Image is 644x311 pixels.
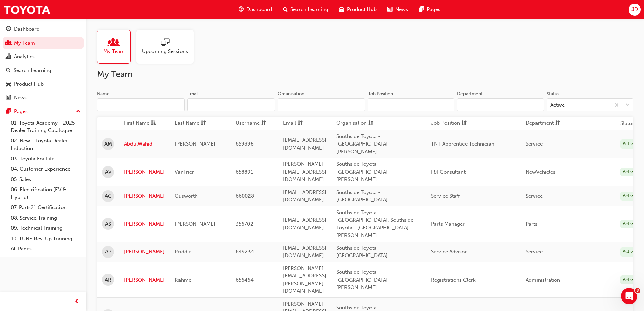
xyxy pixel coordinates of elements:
[14,108,28,115] div: Pages
[105,192,112,200] span: AC
[334,3,382,17] a: car-iconProduct Hub
[236,193,254,199] span: 660028
[124,140,165,148] a: AbdulWahid
[620,247,638,257] div: Active
[629,4,641,16] button: JD
[97,91,110,97] div: Name
[283,119,296,128] span: Email
[175,221,215,227] span: [PERSON_NAME]
[3,23,84,36] a: Dashboard
[336,119,367,128] span: Organisation
[431,169,466,175] span: F&I Consultant
[201,119,206,128] span: sorting-icon
[175,249,191,255] span: Priddle
[236,249,254,255] span: 649234
[6,54,11,60] span: chart-icon
[8,234,84,244] a: 10. TUNE Rev-Up Training
[635,288,640,293] span: 3
[8,154,84,164] a: 03. Toyota For Life
[431,221,465,227] span: Parts Manager
[76,107,81,116] span: up-icon
[283,5,288,14] span: search-icon
[246,6,272,14] span: Dashboard
[387,5,392,14] span: news-icon
[550,101,565,109] div: Active
[8,244,84,254] a: All Pages
[526,193,543,199] span: Service
[14,53,35,61] div: Analytics
[14,80,44,88] div: Product Hub
[526,119,554,128] span: Department
[124,248,165,256] a: [PERSON_NAME]
[427,6,440,14] span: Pages
[631,6,638,14] span: JD
[124,276,165,284] a: [PERSON_NAME]
[431,141,494,147] span: TNT Apprentice Technician
[8,118,84,136] a: 01. Toyota Academy - 2025 Dealer Training Catalogue
[620,220,638,229] div: Active
[187,91,199,97] div: Email
[8,164,84,174] a: 04. Customer Experience
[431,193,460,199] span: Service Staff
[236,119,273,128] button: Usernamesorting-icon
[105,168,111,176] span: AV
[457,91,483,97] div: Department
[625,101,630,110] span: down-icon
[413,3,446,17] a: pages-iconPages
[620,139,638,149] div: Active
[124,220,165,228] a: [PERSON_NAME]
[290,6,328,14] span: Search Learning
[526,277,560,283] span: Administration
[3,22,84,105] button: DashboardMy TeamAnalyticsSearch LearningProduct HubNews
[336,119,374,128] button: Organisationsorting-icon
[233,3,278,17] a: guage-iconDashboard
[526,221,538,227] span: Parts
[368,91,393,97] div: Job Position
[3,105,84,118] button: Pages
[124,119,161,128] button: First Nameasc-icon
[395,6,408,14] span: News
[526,119,563,128] button: Departmentsorting-icon
[187,98,275,111] input: Email
[105,220,111,228] span: AS
[457,98,544,111] input: Department
[236,277,254,283] span: 656464
[555,119,560,128] span: sorting-icon
[6,81,11,87] span: car-icon
[431,119,460,128] span: Job Position
[336,133,388,155] span: Southside Toyota - [GEOGRAPHIC_DATA][PERSON_NAME]
[14,94,27,102] div: News
[283,265,326,294] span: [PERSON_NAME][EMAIL_ADDRESS][PERSON_NAME][DOMAIN_NAME]
[236,119,260,128] span: Username
[97,69,633,80] h2: My Team
[620,119,635,127] th: Status
[239,5,244,14] span: guage-icon
[6,40,11,46] span: people-icon
[142,48,188,55] span: Upcoming Sessions
[3,50,84,63] a: Analytics
[97,98,185,111] input: Name
[526,141,543,147] span: Service
[3,92,84,104] a: News
[547,91,559,97] div: Status
[3,64,84,77] a: Search Learning
[526,169,555,175] span: NewVehicles
[124,192,165,200] a: [PERSON_NAME]
[236,221,253,227] span: 356702
[620,275,638,285] div: Active
[382,3,413,17] a: news-iconNews
[368,119,373,128] span: sorting-icon
[124,168,165,176] a: [PERSON_NAME]
[14,67,51,74] div: Search Learning
[620,168,638,177] div: Active
[6,26,11,32] span: guage-icon
[431,119,468,128] button: Job Positionsorting-icon
[110,38,118,48] span: people-icon
[236,169,253,175] span: 658891
[8,213,84,223] a: 08. Service Training
[105,276,111,284] span: AR
[3,2,51,17] a: Trak
[431,277,476,283] span: Registrations Clerk
[419,5,424,14] span: pages-icon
